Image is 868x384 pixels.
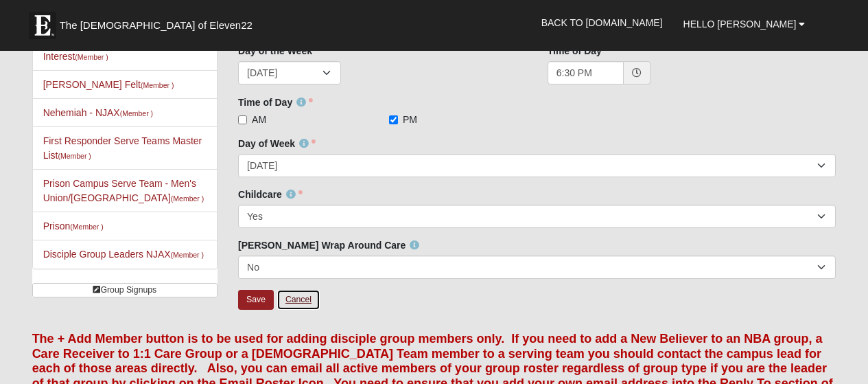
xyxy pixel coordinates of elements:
[58,152,91,160] small: (Member )
[252,113,266,126] span: AM
[22,5,296,39] a: The [DEMOGRAPHIC_DATA] of Eleven22
[43,79,174,90] a: [PERSON_NAME] Felt(Member )
[43,249,204,260] a: Disciple Group Leaders NJAX(Member )
[403,113,417,126] span: PM
[141,81,174,89] small: (Member )
[238,95,313,109] label: Time of Day
[120,109,153,117] small: (Member )
[32,283,218,297] a: Group Signups
[75,53,108,61] small: (Member )
[238,188,303,201] label: Childcare
[171,251,204,259] small: (Member )
[238,290,274,310] input: Alt+s
[277,289,320,310] a: Cancel
[673,7,816,41] a: Hello [PERSON_NAME]
[238,238,419,252] label: [PERSON_NAME] Wrap Around Care
[531,5,673,40] a: Back to [DOMAIN_NAME]
[171,194,204,203] small: (Member )
[43,135,202,161] a: First Responder Serve Teams Master List(Member )
[238,137,316,150] label: Day of Week
[43,107,153,118] a: Nehemiah - NJAX(Member )
[43,221,104,231] a: Prison(Member )
[683,19,797,30] span: Hello [PERSON_NAME]
[29,12,56,39] img: Eleven22 logo
[60,19,253,32] span: The [DEMOGRAPHIC_DATA] of Eleven22
[389,115,398,124] input: PM
[43,178,204,203] a: Prison Campus Serve Team - Men's Union/[GEOGRAPHIC_DATA](Member )
[70,223,103,231] small: (Member )
[238,115,247,124] input: AM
